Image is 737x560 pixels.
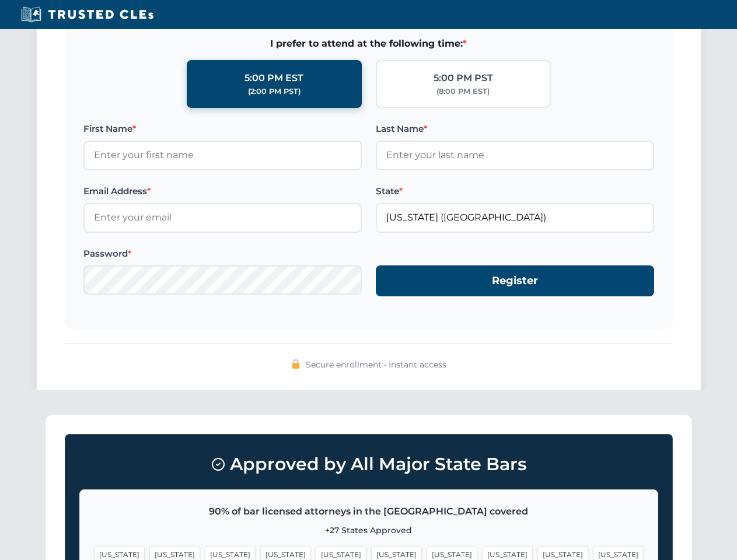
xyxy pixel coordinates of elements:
[83,36,654,51] span: I prefer to attend at the following time:
[376,141,654,170] input: Enter your last name
[18,6,157,23] img: Trusted CLEs
[83,141,362,170] input: Enter your first name
[79,449,658,480] h3: Approved by All Major State Bars
[376,265,654,296] button: Register
[83,203,362,232] input: Enter your email
[83,184,362,198] label: Email Address
[434,71,493,86] div: 5:00 PM PST
[376,203,654,232] input: Florida (FL)
[436,86,490,97] div: (8:00 PM EST)
[376,122,654,136] label: Last Name
[248,86,301,97] div: (2:00 PM PST)
[83,247,362,261] label: Password
[94,524,644,537] p: +27 States Approved
[244,71,303,86] div: 5:00 PM EST
[291,359,301,369] img: 🔒
[83,122,362,136] label: First Name
[94,504,644,519] p: 90% of bar licensed attorneys in the [GEOGRAPHIC_DATA] covered
[306,358,446,371] span: Secure enrollment • Instant access
[376,184,654,198] label: State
